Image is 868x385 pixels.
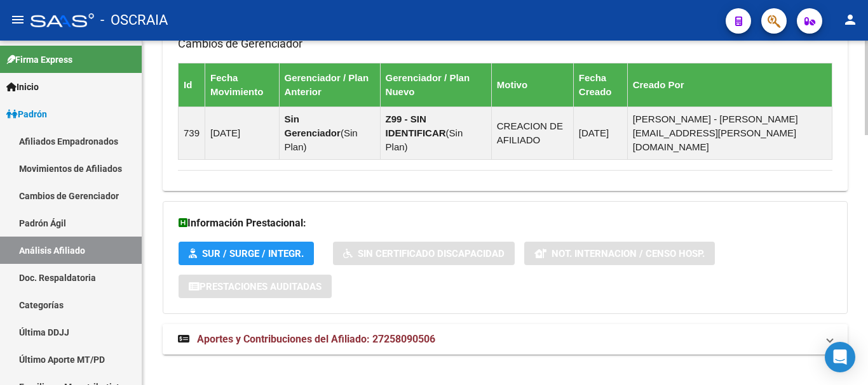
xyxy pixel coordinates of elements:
[205,107,279,159] td: [DATE]
[6,80,39,94] span: Inicio
[179,242,314,265] button: SUR / SURGE / INTEGR.
[386,114,446,138] strong: Z99 - SIN IDENTIFICAR
[380,63,491,107] th: Gerenciador / Plan Nuevo
[6,107,47,121] span: Padrón
[333,242,515,265] button: Sin Certificado Discapacidad
[279,63,380,107] th: Gerenciador / Plan Anterior
[205,63,279,107] th: Fecha Movimiento
[627,63,832,107] th: Creado Por
[552,248,705,259] span: Not. Internacion / Censo Hosp.
[100,6,168,34] span: - OSCRAIA
[380,107,491,159] td: ( )
[179,107,205,159] td: 739
[285,114,341,138] strong: Sin Gerenciador
[202,248,304,259] span: SUR / SURGE / INTEGR.
[573,63,627,107] th: Fecha Creado
[10,12,25,27] mat-icon: menu
[178,35,832,53] h3: Cambios de Gerenciador
[6,53,72,67] span: Firma Express
[825,342,855,372] div: Open Intercom Messenger
[179,275,332,298] button: Prestaciones Auditadas
[491,107,573,159] td: CREACION DE AFILIADO
[524,242,715,265] button: Not. Internacion / Censo Hosp.
[285,127,358,152] span: Sin Plan
[197,333,435,345] span: Aportes y Contribuciones del Afiliado: 27258090506
[573,107,627,159] td: [DATE]
[279,107,380,159] td: ( )
[386,127,463,152] span: Sin Plan
[843,12,858,27] mat-icon: person
[358,248,505,259] span: Sin Certificado Discapacidad
[200,281,322,292] span: Prestaciones Auditadas
[179,63,205,107] th: Id
[627,107,832,159] td: [PERSON_NAME] - [PERSON_NAME][EMAIL_ADDRESS][PERSON_NAME][DOMAIN_NAME]
[179,214,832,232] h3: Información Prestacional:
[163,324,848,355] mat-expansion-panel-header: Aportes y Contribuciones del Afiliado: 27258090506
[491,63,573,107] th: Motivo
